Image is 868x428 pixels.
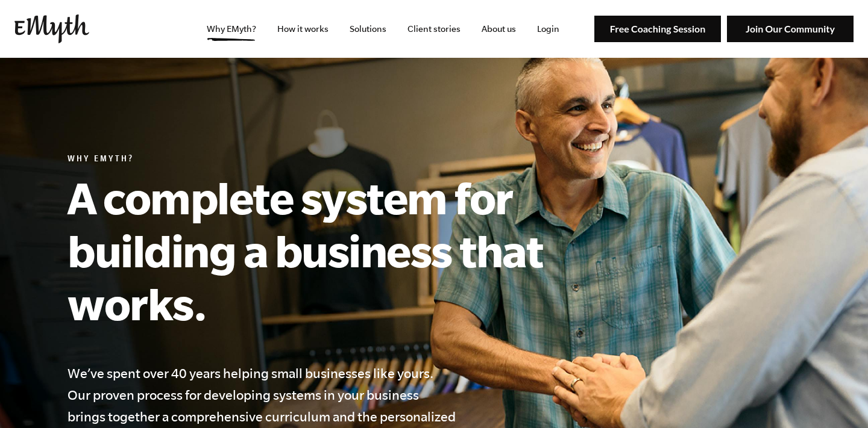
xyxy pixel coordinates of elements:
img: Free Coaching Session [594,16,721,43]
h6: Why EMyth? [68,154,598,166]
img: Join Our Community [727,16,854,43]
h1: A complete system for building a business that works. [68,171,598,330]
img: EMyth [14,14,89,43]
